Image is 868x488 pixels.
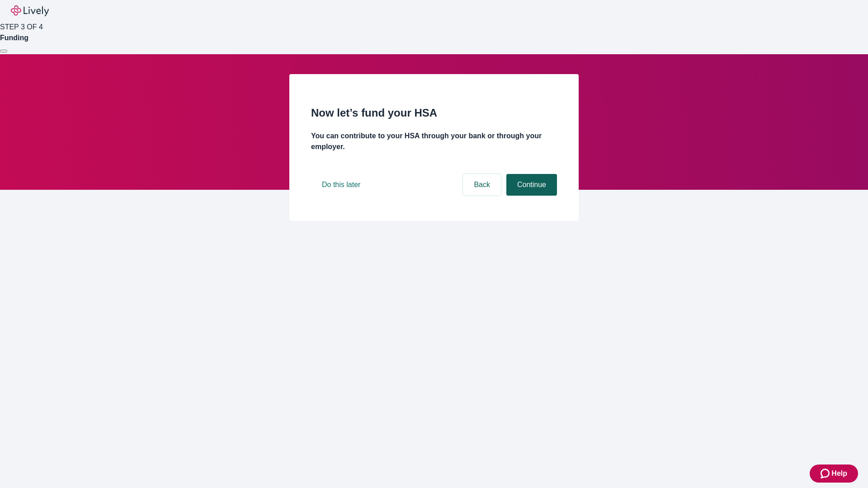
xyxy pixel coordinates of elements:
h4: You can contribute to your HSA through your bank or through your employer. [311,131,557,152]
button: Back [463,174,501,196]
h2: Now let’s fund your HSA [311,105,557,121]
img: Lively [11,5,49,16]
span: Help [831,468,847,479]
button: Zendesk support iconHelp [810,465,858,483]
svg: Zendesk support icon [821,468,831,479]
button: Continue [506,174,557,196]
button: Do this later [311,174,371,196]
